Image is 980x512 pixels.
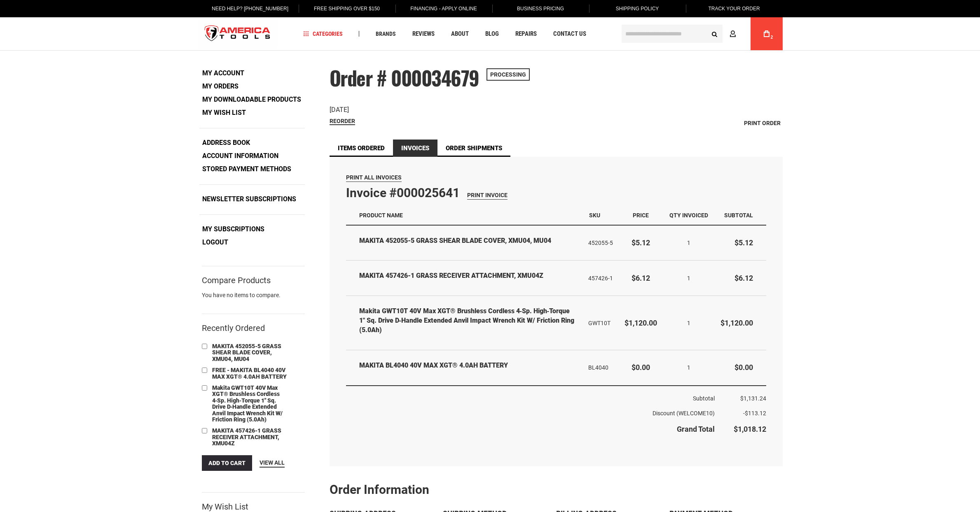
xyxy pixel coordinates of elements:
[330,118,355,125] a: Reorder
[734,274,753,282] span: $6.12
[632,363,650,372] span: $0.00
[359,361,577,370] strong: MAKITA BL4040 40V MAX XGT® 4.0AH BATTERY
[663,206,715,225] th: Qty Invoiced
[260,458,285,468] a: View All
[582,350,619,385] td: BL4040
[359,307,577,335] strong: Makita GWT10T 40V max XGT® Brushless Cordless 4‑Sp. High‑Torque 1" Sq. Drive D‑Handle Extended An...
[715,206,766,225] th: Subtotal
[485,31,499,37] span: Blog
[208,460,246,466] span: Add to Cart
[486,68,530,81] span: Processing
[451,31,469,37] span: About
[771,35,773,40] span: 2
[687,240,690,246] span: 1
[447,28,472,40] a: About
[330,106,349,114] span: [DATE]
[199,107,249,119] a: My Wish List
[260,459,285,466] span: View All
[199,93,304,106] a: My Downloadable Products
[202,323,265,333] strong: Recently Ordered
[199,150,281,162] a: Account Information
[330,140,393,157] a: Items Ordered
[743,410,766,417] span: -$113.12
[687,275,690,282] span: 1
[744,120,781,126] span: Print Order
[212,384,283,423] span: Makita GWT10T 40V max XGT® Brushless Cordless 4‑Sp. High‑Torque 1" Sq. Drive D‑Handle Extended An...
[346,186,460,200] strong: Invoice #000025641
[212,343,281,362] span: MAKITA 452055-5 GRASS SHEAR BLADE COVER, XMU04, MU04
[346,386,715,406] th: Subtotal
[199,223,267,235] a: My Subscriptions
[582,261,619,296] td: 457426-1
[707,26,723,42] button: Search
[619,206,663,225] th: Price
[759,17,774,50] a: 2
[210,342,292,364] a: MAKITA 452055-5 GRASS SHEAR BLADE COVER, XMU04, MU04
[210,426,292,448] a: MAKITA 457426-1 GRASS RECEIVER ATTACHMENT, XMU04Z
[632,238,650,247] span: $5.12
[330,63,479,92] span: Order # 000034679
[734,363,753,372] span: $0.00
[212,367,287,379] span: FREE - MAKITA BL4040 40V MAX XGT® 4.0AH BATTERY
[199,137,253,149] a: Address Book
[199,67,247,79] a: My Account
[553,31,586,37] span: Contact Us
[202,277,271,284] strong: Compare Products
[437,140,510,157] a: Order Shipments
[624,319,657,327] span: $1,120.00
[202,455,252,471] button: Add to Cart
[199,163,294,175] a: Stored Payment Methods
[582,226,619,261] td: 452055-5
[210,366,292,382] a: FREE - MAKITA BL4040 40V MAX XGT® 4.0AH BATTERY
[687,320,690,326] span: 1
[376,31,396,37] span: Brands
[330,118,355,124] span: Reorder
[198,19,278,49] a: store logo
[346,173,402,182] a: Print All Invoices
[303,31,343,37] span: Categories
[616,6,659,12] span: Shipping Policy
[212,427,281,447] span: MAKITA 457426-1 GRASS RECEIVER ATTACHMENT, XMU04Z
[412,31,435,37] span: Reviews
[299,28,346,40] a: Categories
[198,19,278,49] img: America Tools
[199,193,299,205] a: Newsletter Subscriptions
[582,296,619,350] td: GWT10T
[582,206,619,225] th: SKU
[199,80,241,93] a: My Orders
[512,28,540,40] a: Repairs
[202,503,248,510] strong: My Wish List
[734,238,753,247] span: $5.12
[734,425,766,433] span: $1,018.12
[346,174,402,181] span: Print All Invoices
[482,28,503,40] a: Blog
[210,384,292,424] a: Makita GWT10T 40V max XGT® Brushless Cordless 4‑Sp. High‑Torque 1" Sq. Drive D‑Handle Extended An...
[467,192,508,198] span: Print Invoice
[372,28,400,40] a: Brands
[720,319,753,327] span: $1,120.00
[550,28,590,40] a: Contact Us
[677,425,715,433] strong: Grand Total
[393,140,437,157] strong: Invoices
[359,236,577,246] strong: MAKITA 452055-5 GRASS SHEAR BLADE COVER, XMU04, MU04
[202,291,305,307] div: You have no items to compare.
[632,274,650,282] span: $6.12
[740,395,766,402] span: $1,131.24
[202,82,239,90] strong: My Orders
[409,28,438,40] a: Reviews
[515,31,537,37] span: Repairs
[346,206,582,225] th: Product Name
[742,117,783,129] a: Print Order
[199,236,231,249] a: Logout
[346,406,715,421] th: Discount (WELCOME10)
[359,271,577,281] strong: MAKITA 457426-1 GRASS RECEIVER ATTACHMENT, XMU04Z
[330,482,429,497] strong: Order Information
[687,364,690,371] span: 1
[467,191,508,200] a: Print Invoice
